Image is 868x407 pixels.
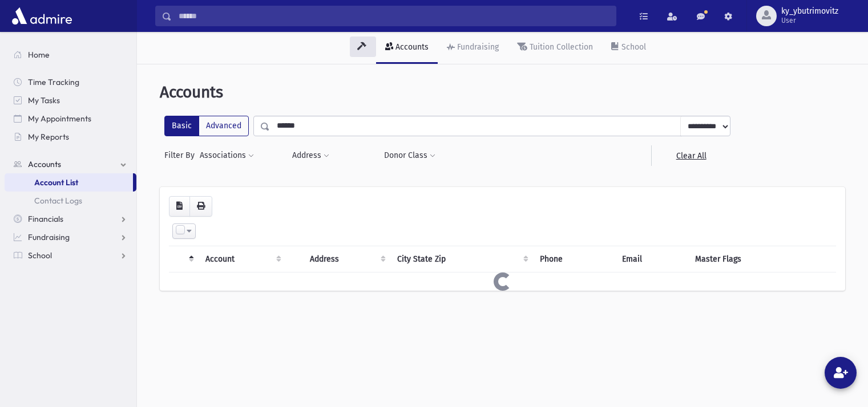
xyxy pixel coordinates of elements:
button: Associations [199,145,255,166]
a: School [5,246,136,264]
span: Time Tracking [28,77,79,87]
a: Account List [5,173,133,192]
a: Accounts [5,155,136,173]
a: Financials [5,210,136,228]
span: Fundraising [28,232,70,242]
a: Fundraising [5,228,136,246]
th: Master Flags : activate to sort column ascending [688,246,836,272]
button: Print [189,196,212,217]
span: My Appointments [28,113,91,124]
img: AdmirePro [9,5,75,27]
a: My Appointments [5,109,136,128]
div: School [619,42,646,52]
span: Contact Logs [34,196,82,206]
div: Tuition Collection [527,42,593,52]
span: My Reports [28,132,69,142]
th: : activate to sort column ascending [286,246,303,272]
label: Basic [164,116,199,136]
span: Financials [28,214,63,224]
a: Time Tracking [5,73,136,91]
div: Fundraising [455,42,499,52]
th: Address : activate to sort column ascending [303,246,390,272]
th: Phone : activate to sort column ascending [533,246,615,272]
a: Contact Logs [5,192,136,210]
a: Home [5,46,136,64]
th: Email : activate to sort column ascending [615,246,688,272]
span: Accounts [160,83,223,101]
th: City State Zip : activate to sort column ascending [390,246,533,272]
a: School [602,32,655,64]
button: Donor Class [383,145,436,166]
a: My Tasks [5,91,136,109]
a: My Reports [5,128,136,146]
span: Filter By [164,149,199,161]
th: : activate to sort column descending [169,246,199,272]
a: Accounts [376,32,438,64]
span: Accounts [28,159,61,169]
span: User [781,16,838,25]
input: Search [172,6,616,26]
label: Advanced [199,116,249,136]
button: Address [292,145,330,166]
span: Account List [34,177,78,188]
a: Tuition Collection [508,32,602,64]
a: Fundraising [438,32,508,64]
th: Account: activate to sort column ascending [199,246,286,272]
a: Clear All [651,145,730,166]
button: CSV [169,196,190,217]
span: Home [28,50,50,60]
div: Accounts [393,42,429,52]
div: FilterModes [164,116,249,136]
span: School [28,250,52,261]
span: My Tasks [28,95,60,105]
span: ky_ybutrimovitz [781,7,838,16]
